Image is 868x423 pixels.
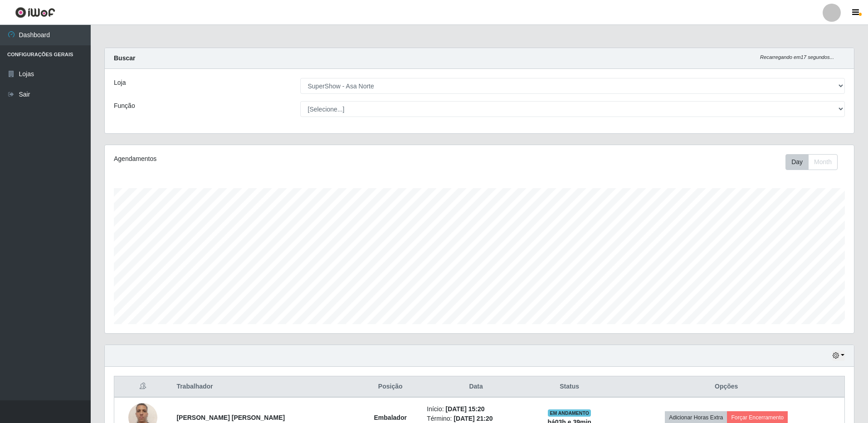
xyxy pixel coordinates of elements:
div: First group [785,154,838,170]
th: Trabalhador [171,376,359,398]
label: Loja [114,78,126,88]
time: [DATE] 15:20 [446,405,485,413]
strong: Embalador [374,414,407,421]
th: Posição [359,376,421,398]
button: Day [785,154,809,170]
span: EM ANDAMENTO [548,409,591,417]
div: Agendamentos [114,154,410,164]
th: Data [421,376,531,398]
li: Início: [427,404,525,414]
th: Opções [608,376,844,398]
i: Recarregando em 17 segundos... [760,54,834,60]
button: Month [808,154,838,170]
strong: [PERSON_NAME] [PERSON_NAME] [176,414,285,421]
time: [DATE] 21:20 [454,415,493,422]
th: Status [531,376,608,398]
strong: Buscar [114,54,135,62]
div: Toolbar with button groups [785,154,845,170]
label: Função [114,101,135,111]
img: CoreUI Logo [15,7,55,18]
